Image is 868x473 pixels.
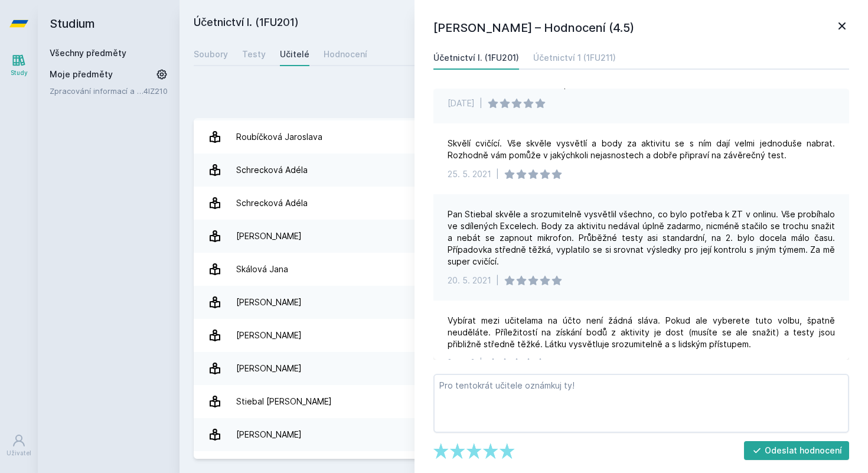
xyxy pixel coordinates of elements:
[448,208,835,268] div: Pan Stiebal skvěle a srozumitelně vysvětlil všechno, co bylo potřeba k ZT v onlinu. Vše probíhalo...
[236,324,302,347] div: [PERSON_NAME]
[236,158,308,182] div: Schrecková Adéla
[236,390,332,413] div: Stiebal [PERSON_NAME]
[236,357,302,380] div: [PERSON_NAME]
[479,357,482,369] div: |
[194,48,228,60] div: Soubory
[242,48,266,60] div: Testy
[236,291,302,314] div: [PERSON_NAME]
[194,385,854,418] a: Stiebal [PERSON_NAME] 13 hodnocení 4.5
[236,191,308,215] div: Schrecková Adéla
[11,68,28,77] div: Study
[194,319,854,352] a: [PERSON_NAME] 10 hodnocení 4.6
[236,423,302,446] div: [PERSON_NAME]
[242,43,266,66] a: Testy
[324,48,367,60] div: Hodnocení
[194,14,722,33] h2: Účetnictví I. (1FU201)
[324,43,367,66] a: Hodnocení
[194,187,854,220] a: Schrecková Adéla 1 hodnocení 5.0
[236,257,288,281] div: Skálová Jana
[236,224,302,248] div: [PERSON_NAME]
[448,138,835,161] div: Skvělí cvičící. Vše skvěle vysvětlí a body za aktivitu se s ním dají velmi jednoduše nabrat. Rozh...
[143,86,168,96] a: 4IZ210
[194,154,854,187] a: Schrecková Adéla 1 hodnocení 5.0
[194,220,854,253] a: [PERSON_NAME] 4 hodnocení 3.8
[2,47,35,83] a: Study
[280,48,309,60] div: Učitelé
[448,357,475,369] div: [DATE]
[2,428,35,464] a: Uživatel
[448,275,491,286] div: 20. 5. 2021
[448,315,835,350] div: Vybírat mezi učitelama na účto není žádná sláva. Pokud ale vyberete tuto volbu, špatně neuděláte....
[6,449,31,458] div: Uživatel
[236,125,322,149] div: Roubíčková Jaroslava
[448,168,491,180] div: 25. 5. 2021
[496,168,499,180] div: |
[744,441,850,460] button: Odeslat hodnocení
[194,120,854,154] a: Roubíčková Jaroslava 26 hodnocení 3.9
[50,85,143,97] a: Zpracování informací a znalostí
[194,286,854,319] a: [PERSON_NAME] 3 hodnocení 4.7
[479,97,482,109] div: |
[448,97,475,109] div: [DATE]
[194,352,854,385] a: [PERSON_NAME] 1 hodnocení 3.0
[50,68,113,80] span: Moje předměty
[50,48,126,58] a: Všechny předměty
[496,275,499,286] div: |
[280,43,309,66] a: Učitelé
[194,253,854,286] a: Skálová Jana 16 hodnocení 4.6
[194,43,228,66] a: Soubory
[194,418,854,451] a: [PERSON_NAME] 8 hodnocení 3.9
